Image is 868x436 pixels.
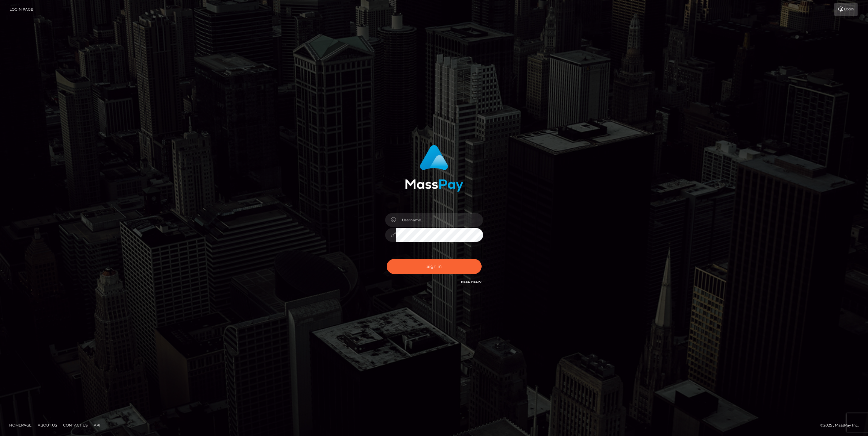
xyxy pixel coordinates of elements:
[91,420,103,430] a: API
[834,3,858,16] a: Login
[387,259,482,274] button: Sign in
[7,420,34,430] a: Homepage
[9,3,33,16] a: Login Page
[461,280,482,284] a: Need Help?
[396,213,483,227] input: Username...
[405,145,463,192] img: MassPay Login
[35,420,59,430] a: About Us
[61,420,90,430] a: Contact Us
[820,422,863,429] div: © 2025 , MassPay Inc.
